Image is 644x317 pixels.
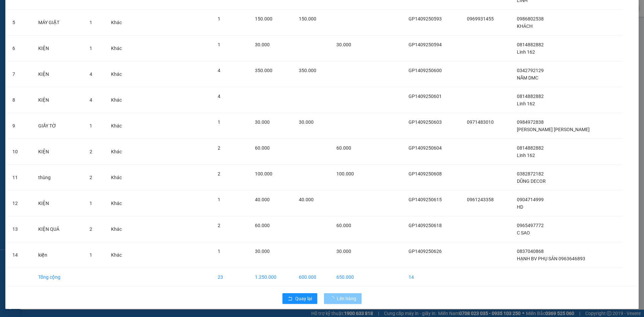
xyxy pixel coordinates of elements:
[517,16,544,21] span: 0986802538
[517,23,533,29] span: KHÁCH
[90,226,92,232] span: 2
[255,68,272,73] span: 350.000
[409,16,442,21] span: GP1409250593
[218,223,220,228] span: 2
[90,149,92,154] span: 2
[337,295,356,302] span: Lên hàng
[255,171,272,176] span: 100.000
[409,145,442,151] span: GP1409250604
[517,101,535,106] span: Linh 162
[336,223,351,228] span: 60.000
[409,119,442,125] span: GP1409250603
[403,268,462,286] td: 14
[33,242,84,268] td: kiện
[409,94,442,99] span: GP1409250601
[409,171,442,176] span: GP1409250608
[467,16,494,21] span: 0969931455
[517,94,544,99] span: 0814882882
[218,16,220,21] span: 1
[517,249,544,254] span: 0837040868
[90,175,92,180] span: 2
[7,216,33,242] td: 13
[33,10,84,36] td: MÁY GIẶT
[33,87,84,113] td: KIỆN
[295,295,312,302] span: Quay lại
[106,61,134,87] td: Khác
[517,197,544,202] span: 0904714999
[33,191,84,216] td: KIỆN
[329,296,337,301] span: loading
[106,216,134,242] td: Khác
[33,61,84,87] td: KIỆN
[106,242,134,268] td: Khác
[467,119,494,125] span: 0971483010
[90,201,92,206] span: 1
[336,145,351,151] span: 60.000
[218,197,220,202] span: 1
[255,145,270,151] span: 60.000
[33,113,84,139] td: GIẤY TỜ
[255,197,270,202] span: 40.000
[255,16,272,21] span: 150.000
[331,268,369,286] td: 650.000
[255,249,270,254] span: 30.000
[517,42,544,47] span: 0814882882
[90,71,92,77] span: 4
[409,197,442,202] span: GP1409250615
[293,268,331,286] td: 600.000
[517,153,535,158] span: Linh 162
[517,223,544,228] span: 0965497772
[517,119,544,125] span: 0984972838
[299,119,314,125] span: 30.000
[517,127,590,132] span: [PERSON_NAME] [PERSON_NAME]
[255,42,270,47] span: 30.000
[90,123,92,128] span: 1
[90,97,92,103] span: 4
[288,296,292,302] span: rollback
[255,119,270,125] span: 30.000
[218,68,220,73] span: 4
[409,249,442,254] span: GP1409250626
[517,49,535,55] span: Linh 162
[7,36,33,61] td: 6
[299,16,316,21] span: 150.000
[517,204,523,210] span: HD
[336,171,354,176] span: 100.000
[517,230,530,235] span: C SAO
[106,87,134,113] td: Khác
[212,268,249,286] td: 23
[90,20,92,25] span: 1
[517,178,546,184] span: DŨNG DECOR
[336,42,351,47] span: 30.000
[467,197,494,202] span: 0961243358
[106,36,134,61] td: Khác
[409,223,442,228] span: GP1409250618
[7,61,33,87] td: 7
[106,139,134,165] td: Khác
[7,113,33,139] td: 9
[7,191,33,216] td: 12
[255,223,270,228] span: 60.000
[33,216,84,242] td: KIỆN QUẢ
[106,165,134,191] td: Khác
[517,145,544,151] span: 0814882882
[90,46,92,51] span: 1
[33,165,84,191] td: thùng
[324,293,362,304] button: Lên hàng
[250,268,294,286] td: 1.250.000
[33,268,84,286] td: Tổng cộng
[299,197,314,202] span: 40.000
[517,256,585,261] span: HẠNH BV PHỤ SẢN 0963646893
[409,68,442,73] span: GP1409250600
[218,94,220,99] span: 4
[218,119,220,125] span: 1
[336,249,351,254] span: 30.000
[517,68,544,73] span: 0342792129
[409,42,442,47] span: GP1409250594
[299,68,316,73] span: 350.000
[517,171,544,176] span: 0382872182
[218,145,220,151] span: 2
[218,171,220,176] span: 2
[7,10,33,36] td: 5
[33,139,84,165] td: KIỆN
